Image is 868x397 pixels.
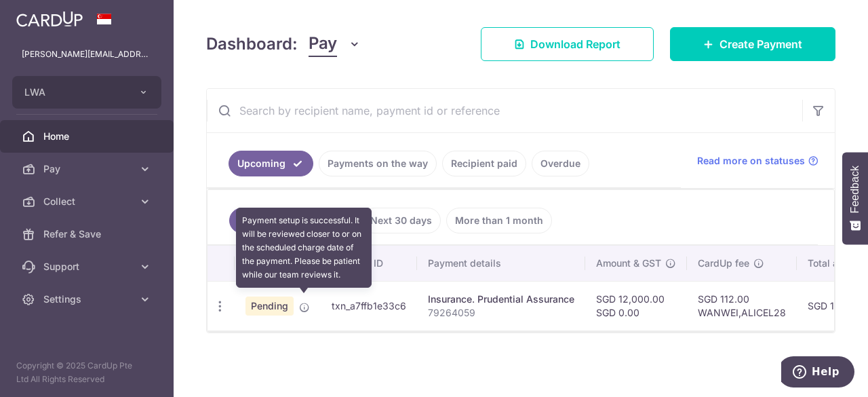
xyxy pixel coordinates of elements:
[781,356,854,390] iframe: Opens a widget where you can find more information
[670,27,835,61] a: Create Payment
[229,208,278,233] a: All
[361,208,441,233] a: Next 30 days
[530,36,620,52] span: Download Report
[719,36,802,52] span: Create Payment
[417,246,585,281] th: Payment details
[16,11,83,27] img: CardUp
[697,154,818,168] a: Read more on statuses
[207,89,802,132] input: Search by recipient name, payment id or reference
[319,151,437,176] a: Payments on the way
[12,76,161,109] button: LWA
[43,292,133,306] span: Settings
[596,257,661,270] span: Amount & GST
[309,31,337,57] span: Pay
[697,154,805,168] span: Read more on statuses
[206,32,298,56] h4: Dashboard:
[428,306,574,320] p: 79264059
[43,260,133,273] span: Support
[532,151,589,176] a: Overdue
[43,227,133,241] span: Refer & Save
[321,281,417,330] td: txn_a7ffb1e33c6
[808,257,852,270] span: Total amt.
[236,208,372,288] div: Payment setup is successful. It will be reviewed closer to or on the scheduled charge date of the...
[428,292,574,306] div: Insurance. Prudential Assurance
[687,281,797,330] td: SGD 112.00 WANWEI,ALICEL28
[698,257,749,270] span: CardUp fee
[842,152,868,244] button: Feedback - Show survey
[585,281,687,330] td: SGD 12,000.00 SGD 0.00
[442,151,526,176] a: Recipient paid
[849,166,861,213] span: Feedback
[43,195,133,208] span: Collect
[481,27,654,61] a: Download Report
[22,48,152,61] p: [PERSON_NAME][EMAIL_ADDRESS][PERSON_NAME][DOMAIN_NAME]
[309,31,361,57] button: Pay
[446,208,552,233] a: More than 1 month
[43,130,133,143] span: Home
[245,297,294,316] span: Pending
[24,86,125,99] span: LWA
[229,151,313,176] a: Upcoming
[43,162,133,176] span: Pay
